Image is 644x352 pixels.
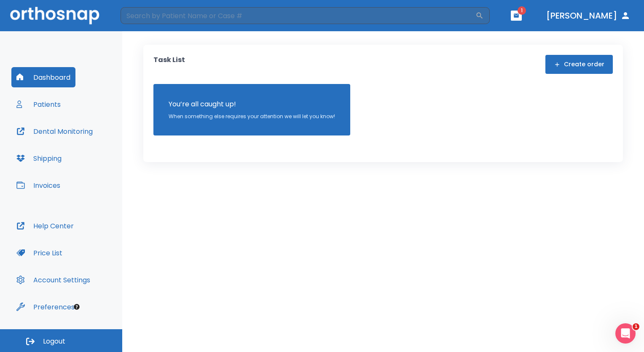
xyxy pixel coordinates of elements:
[11,121,98,141] button: Dental Monitoring
[543,8,634,23] button: [PERSON_NAME]
[11,94,66,114] button: Patients
[43,337,65,346] span: Logout
[169,99,335,109] p: You’re all caught up!
[153,55,185,74] p: Task List
[518,6,526,15] span: 1
[10,7,99,24] img: Orthosnap
[615,323,636,344] iframe: Intercom live chat
[11,243,67,263] button: Price List
[121,7,475,24] input: Search by Patient Name or Case #
[11,270,95,290] button: Account Settings
[11,148,67,168] button: Shipping
[11,216,79,236] button: Help Center
[73,303,80,311] div: Tooltip anchor
[11,297,80,317] button: Preferences
[633,323,639,330] span: 1
[169,113,335,120] p: When something else requires your attention we will let you know!
[11,175,65,195] button: Invoices
[545,55,613,74] button: Create order
[11,67,75,87] button: Dashboard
